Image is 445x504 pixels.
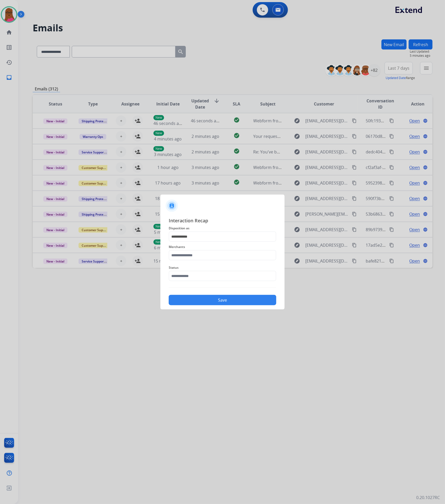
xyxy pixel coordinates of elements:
[169,244,276,250] span: Merchants
[169,265,276,271] span: Status
[169,217,276,225] span: Interaction Recap
[166,200,178,212] img: contactIcon
[416,495,440,501] p: 0.20.1027RC
[169,295,276,305] button: Save
[169,225,276,231] span: Disposition as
